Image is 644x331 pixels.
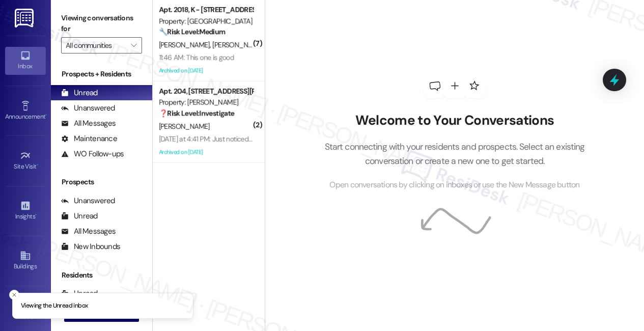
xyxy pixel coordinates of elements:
span: [PERSON_NAME] [159,122,210,131]
div: Unanswered [61,103,115,114]
a: Inbox [5,47,46,74]
div: Archived on [DATE] [158,146,254,158]
div: Property: [GEOGRAPHIC_DATA] [159,16,253,26]
a: Leads [5,297,46,325]
h2: Welcome to Your Conversations [309,113,600,129]
div: Prospects [51,177,152,187]
strong: ❓ Risk Level: Investigate [159,108,234,118]
label: Viewing conversations for [61,10,142,37]
div: All Messages [61,118,116,129]
div: Apt. 204, [STREET_ADDRESS][PERSON_NAME] [159,86,253,97]
span: [PERSON_NAME] [213,40,264,49]
div: Residents [51,270,152,281]
strong: 🔧 Risk Level: Medium [159,27,225,36]
a: Insights • [5,197,46,225]
i:  [131,41,136,49]
span: • [35,211,37,218]
input: All communities [66,37,126,53]
span: • [45,112,47,119]
img: ResiDesk Logo [15,9,36,27]
div: Maintenance [61,133,117,144]
div: Prospects + Residents [51,69,152,79]
div: New Inbounds [61,241,120,252]
div: Unread [61,211,98,222]
div: Archived on [DATE] [158,64,254,77]
div: Unanswered [61,196,115,206]
button: Close toast [9,290,19,300]
a: Site Visit • [5,147,46,175]
div: Apt. 2018, K - [STREET_ADDRESS] [159,5,253,15]
a: Buildings [5,247,46,274]
div: 11:46 AM: This one is good [159,53,234,62]
p: Viewing the Unread inbox [21,301,88,311]
div: All Messages [61,226,116,237]
span: Open conversations by clicking on inboxes or use the New Message button [329,179,579,191]
p: Start connecting with your residents and prospects. Select an existing conversation or create a n... [309,140,600,169]
div: WO Follow-ups [61,149,124,159]
div: [DATE] at 4:41 PM: Just noticed people's gas van departed I assume problem resolved, worry gone a... [159,134,546,144]
span: • [37,161,38,169]
div: Property: [PERSON_NAME] [159,97,253,108]
div: Unread [61,88,98,98]
span: [PERSON_NAME] [159,40,213,49]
